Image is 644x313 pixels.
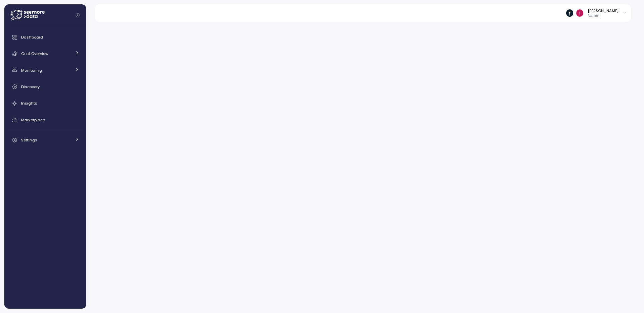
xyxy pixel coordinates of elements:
a: Discovery [7,80,84,93]
button: Collapse navigation [73,13,82,18]
a: Monitoring [7,64,84,77]
span: Settings [21,137,37,143]
img: 6714de1ca73de131760c52a6.PNG [566,9,573,16]
span: Cost Overview [21,51,48,56]
div: [PERSON_NAME] [588,8,619,13]
span: Monitoring [21,68,42,73]
a: Settings [7,133,84,147]
a: Insights [7,97,84,110]
a: Dashboard [7,30,84,44]
span: Insights [21,101,37,106]
img: ACg8ocKLuhHFaZBJRg6H14Zm3JrTaqN1bnDy5ohLcNYWE-rfMITsOg=s96-c [576,9,583,16]
span: Marketplace [21,117,45,123]
span: Discovery [21,84,40,89]
p: Admin [588,13,619,18]
span: Dashboard [21,35,43,40]
a: Cost Overview [7,47,84,60]
a: Marketplace [7,113,84,127]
